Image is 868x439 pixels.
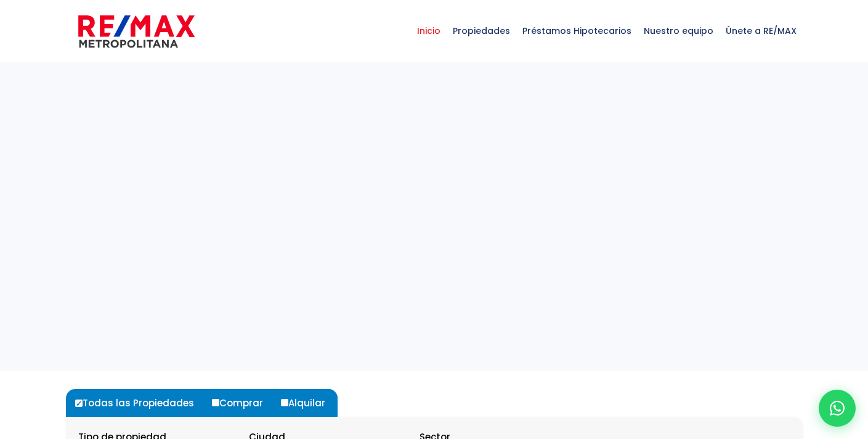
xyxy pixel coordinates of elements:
[278,389,338,417] label: Alquilar
[75,400,83,407] input: Todas las Propiedades
[72,389,206,417] label: Todas las Propiedades
[447,12,516,49] span: Propiedades
[78,13,195,50] img: remax-metropolitana-logo
[638,12,720,49] span: Nuestro equipo
[720,12,803,49] span: Únete a RE/MAX
[411,12,447,49] span: Inicio
[209,389,275,417] label: Comprar
[516,12,638,49] span: Préstamos Hipotecarios
[281,399,288,406] input: Alquilar
[212,399,219,406] input: Comprar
